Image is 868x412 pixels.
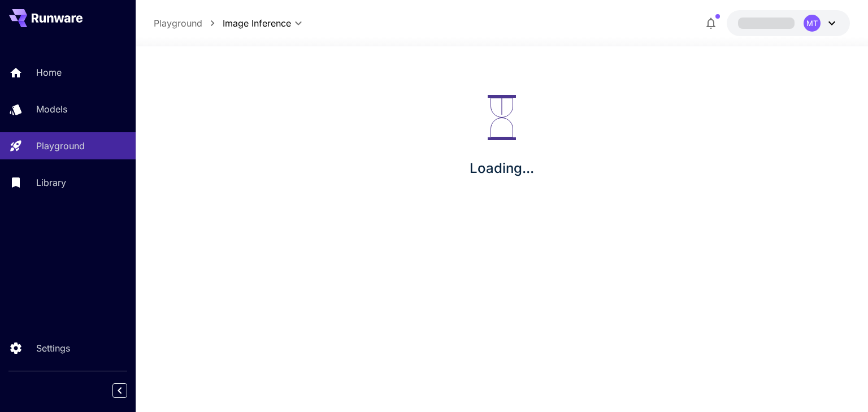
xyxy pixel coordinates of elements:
[223,16,291,30] span: Image Inference
[36,66,62,79] p: Home
[470,158,534,179] p: Loading...
[121,380,136,401] div: Collapse sidebar
[804,15,821,32] div: MT
[727,10,850,36] button: MT
[154,16,223,30] nav: breadcrumb
[112,383,127,398] button: Collapse sidebar
[36,102,67,116] p: Models
[36,139,85,153] p: Playground
[36,341,70,355] p: Settings
[36,176,66,189] p: Library
[154,16,202,30] a: Playground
